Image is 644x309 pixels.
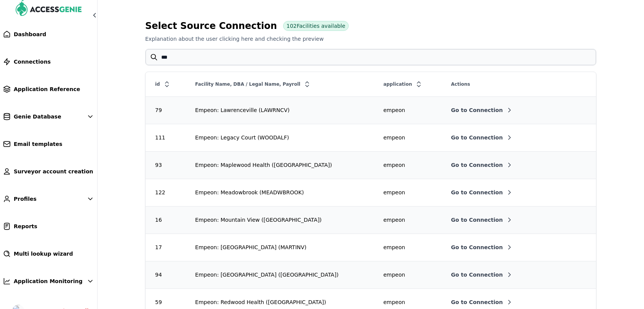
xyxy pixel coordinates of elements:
div: empeon [374,134,441,141]
button: Go to Connection [451,106,514,114]
button: Go to Connection [451,243,514,251]
span: Dashboard [14,30,46,38]
button: Go to Connection [451,216,514,224]
div: empeon [374,271,441,279]
div: empeon [374,216,441,224]
span: Go to Connection [451,216,503,224]
div: application [374,77,441,91]
div: empeon [374,161,441,169]
h3: Select Source Connection [145,18,596,34]
div: empeon [374,106,441,114]
button: Go to Connection [451,298,514,306]
span: Go to Connection [451,134,503,141]
div: 17 [146,243,185,251]
div: empeon [374,189,441,196]
button: Go to Connection [451,161,514,169]
span: Go to Connection [451,298,503,306]
div: empeon [374,243,441,251]
span: Go to Connection [451,271,503,279]
div: Facility Name, DBA / Legal Name, Payroll [186,77,373,91]
div: 111 [146,134,185,141]
div: Empeon: Legacy Court (WOODALF) [186,134,373,141]
button: Go to Connection [451,134,514,141]
span: Genie Database [14,113,61,120]
span: Profiles [14,195,37,203]
button: Go to Connection [451,189,514,196]
div: id [146,77,185,91]
div: 122 [146,189,185,196]
span: Application Reference [14,85,80,93]
span: Go to Connection [451,106,503,114]
span: Connections [14,58,51,66]
div: Empeon: Redwood Health ([GEOGRAPHIC_DATA]) [186,298,373,306]
span: Multi lookup wizard [14,250,73,258]
span: Go to Connection [451,243,503,251]
div: Empeon: Mountain View ([GEOGRAPHIC_DATA]) [186,216,373,224]
div: 59 [146,298,185,306]
div: Actions [442,78,596,90]
div: Empeon: Meadowbrook (MEADWBROOK) [186,189,373,196]
div: 93 [146,161,185,169]
button: Go to Connection [451,271,514,279]
span: 102 Facilities available [287,22,345,30]
span: Go to Connection [451,189,503,196]
div: 79 [146,106,185,114]
div: Empeon: Lawrenceville (LAWRNCV) [186,106,373,114]
div: 16 [146,216,185,224]
span: Email templates [14,140,62,148]
span: Reports [14,223,37,230]
p: Explanation about the user clicking here and checking the preview [145,35,596,43]
span: Application Monitoring [14,277,83,285]
div: Empeon: Maplewood Health ([GEOGRAPHIC_DATA]) [186,161,373,169]
div: empeon [374,298,441,306]
div: 94 [146,271,185,279]
span: Surveyor account creation [14,168,93,175]
div: Empeon: [GEOGRAPHIC_DATA] (MARTINV) [186,243,373,251]
div: Empeon: [GEOGRAPHIC_DATA] ([GEOGRAPHIC_DATA]) [186,271,373,279]
span: Go to Connection [451,161,503,169]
